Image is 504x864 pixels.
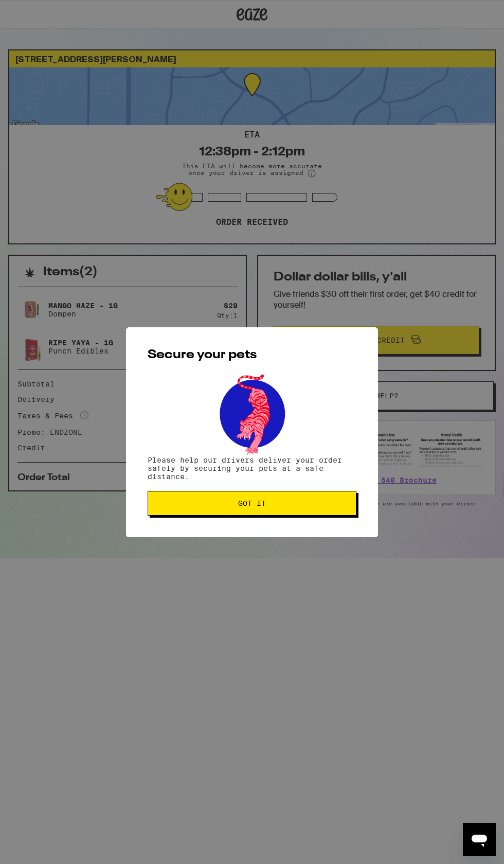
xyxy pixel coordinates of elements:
iframe: Button to launch messaging window [463,823,496,856]
p: Please help our drivers deliver your order safely by securing your pets at a safe distance. [148,456,356,481]
h2: Secure your pets [148,349,356,361]
img: pets [210,372,294,456]
span: Got it [238,500,266,507]
button: Got it [148,491,356,516]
